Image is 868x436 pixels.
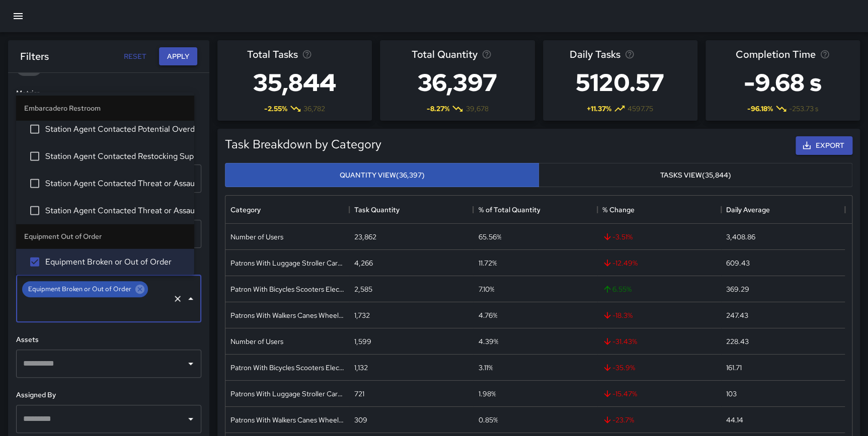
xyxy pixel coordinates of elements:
div: 161.71 [726,363,742,373]
div: Number of Users [230,336,283,346]
div: 228.43 [726,336,749,346]
h6: Assets [16,334,201,345]
div: Equipment Broken or Out of Order [22,281,148,297]
h6: Metrics [16,88,201,99]
div: 65.56% [478,232,501,242]
div: 609.43 [726,258,750,268]
span: Station Agent Contacted Threat or Assault Station Agent [45,205,186,217]
span: Equipment Broken or Out of Order [22,283,137,295]
div: Daily Average [721,196,845,224]
div: Task Quantity [354,196,400,224]
div: 7.10% [478,284,494,294]
span: -31.43 % [602,336,637,346]
div: Category [230,196,261,224]
button: Quantity View(36,397) [225,163,539,188]
div: % of Total Quantity [473,196,597,224]
span: 36,782 [303,104,325,114]
div: 721 [354,389,364,399]
div: Task Quantity [349,196,473,224]
button: Close [184,292,198,306]
svg: Total task quantity in the selected period, compared to the previous period. [482,49,492,59]
div: Patrons With Luggage Stroller Carts Wagons [230,258,344,268]
h3: 5120.57 [570,62,670,103]
svg: Average time taken to complete tasks in the selected period, compared to the previous period. [820,49,830,59]
div: 4.76% [478,310,497,320]
h3: -9.68 s [736,62,830,103]
div: Category [225,196,349,224]
button: Apply [159,47,197,66]
span: Station Agent Contacted Threat or Assault Patron [45,178,186,190]
button: Clear [171,292,185,306]
h6: Filters [20,48,49,64]
h5: Task Breakdown by Category [225,136,381,152]
span: -12.49 % [602,258,638,268]
span: 39,678 [465,104,488,114]
button: Export [796,136,852,155]
div: 23,862 [354,232,376,242]
button: Tasks View(35,844) [538,163,852,188]
span: Station Agent Contacted Potential Overdose [45,123,186,135]
div: 11.72% [478,258,497,268]
span: Station Agent Contacted Restocking Supplies Request [45,150,186,162]
div: Patrons With Walkers Canes Wheelchair [230,310,344,320]
button: Reset [119,47,151,66]
div: Patron With Bicycles Scooters Electric Scooters [230,284,344,294]
span: -253.73 s [789,104,818,114]
div: 44.14 [726,415,743,425]
span: Daily Tasks [570,46,620,62]
button: Open [184,357,198,371]
div: 1,132 [354,363,368,373]
li: Embarcadero Restroom [16,96,194,120]
div: % of Total Quantity [478,196,540,224]
div: 1,732 [354,310,370,320]
div: 2,585 [354,284,372,294]
div: 3,408.86 [726,232,755,242]
span: -96.18 % [747,104,773,114]
div: % Change [597,196,721,224]
h6: Assigned By [16,390,201,401]
div: 309 [354,415,367,425]
span: -35.9 % [602,363,635,373]
div: 369.29 [726,284,749,294]
div: 4.39% [478,336,498,346]
div: Patrons With Luggage Stroller Carts Wagons [230,389,344,399]
svg: Average number of tasks per day in the selected period, compared to the previous period. [624,49,635,59]
div: 1,599 [354,336,371,346]
div: Daily Average [726,196,770,224]
div: Patrons With Walkers Canes Wheelchair [230,415,344,425]
span: Total Quantity [412,46,478,62]
span: -2.55 % [264,104,287,114]
li: Equipment Out of Order [16,224,194,248]
span: -3.51 % [602,232,633,242]
span: Total Tasks [247,46,298,62]
h3: 36,397 [412,62,503,103]
span: Completion Time [736,46,816,62]
div: 103 [726,389,737,399]
button: Open [184,412,198,426]
div: Number of Users [230,232,283,242]
h3: 35,844 [247,62,342,103]
svg: Total number of tasks in the selected period, compared to the previous period. [302,49,312,59]
span: 4597.75 [627,104,653,114]
div: 3.11% [478,363,493,373]
span: + 11.37 % [587,104,611,114]
span: -18.3 % [602,310,633,320]
span: -15.47 % [602,389,637,399]
span: -23.7 % [602,415,634,425]
span: Equipment Broken or Out of Order [45,256,186,268]
div: Patron With Bicycles Scooters Electric Scooters [230,363,344,373]
div: 1.98% [478,389,496,399]
div: 247.43 [726,310,748,320]
div: 4,266 [354,258,373,268]
span: 6.55 % [602,284,632,294]
div: 0.85% [478,415,498,425]
div: % Change [602,196,635,224]
span: -8.27 % [426,104,449,114]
